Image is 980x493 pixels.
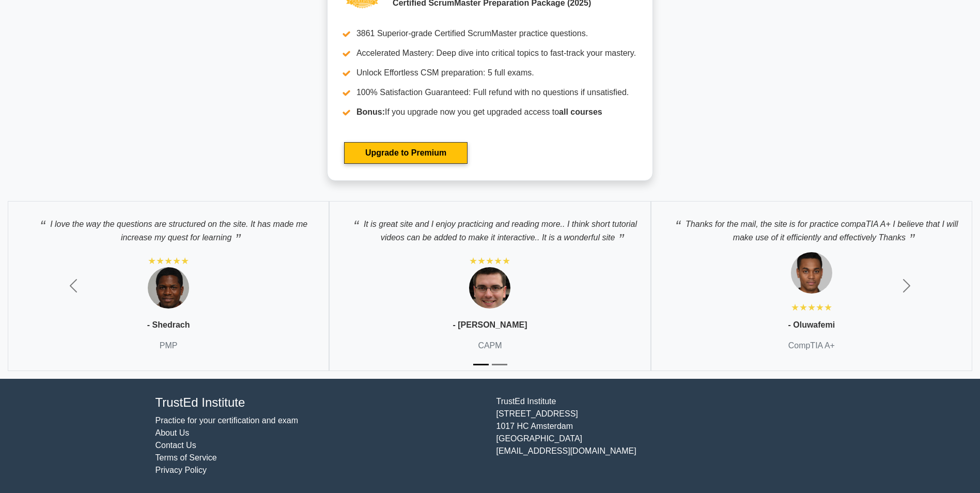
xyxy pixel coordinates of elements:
[344,142,468,164] a: Upgrade to Premium
[155,466,207,474] a: Privacy Policy
[469,267,510,309] img: Testimonial 1
[155,416,299,425] a: Practice for your certification and exam
[791,301,832,314] div: ★★★★★
[160,340,178,352] p: PMP
[469,255,510,267] div: ★★★★★
[490,395,831,476] div: TrustEd Institute [STREET_ADDRESS] 1017 HC Amsterdam [GEOGRAPHIC_DATA] [EMAIL_ADDRESS][DOMAIN_NAME]
[340,212,640,244] p: It is great site and I enjoy practicing and reading more.. I think short tutorial videos can be a...
[147,319,190,331] p: - Shedrach
[473,359,489,371] button: Slide 1
[155,428,190,437] a: About Us
[148,267,189,309] img: Testimonial 1
[155,453,217,462] a: Terms of Service
[19,212,318,244] p: I love the way the questions are structured on the site. It has made me increase my quest for lea...
[478,340,502,352] p: CAPM
[155,395,484,410] h4: TrustEd Institute
[662,212,961,244] p: Thanks for the mail, the site is for practice compaTIA A+ I believe that I will make use of it ef...
[788,319,835,331] p: - Oluwafemi
[148,255,189,267] div: ★★★★★
[453,319,527,331] p: - [PERSON_NAME]
[788,340,835,352] p: CompTIA A+
[155,441,196,450] a: Contact Us
[492,359,507,371] button: Slide 2
[791,252,832,294] img: Testimonial 1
